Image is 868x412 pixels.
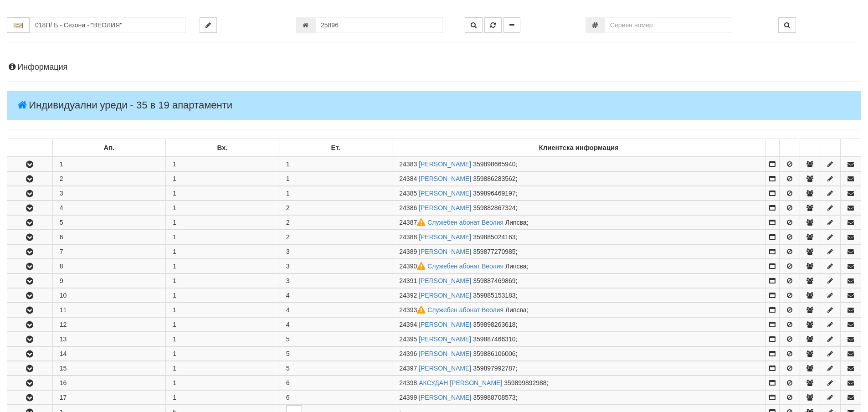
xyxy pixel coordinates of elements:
td: 7 [52,245,166,259]
span: Партида № [399,306,427,314]
td: : No sort applied, sorting is disabled [800,139,820,157]
span: 359885153183 [473,292,515,299]
span: 1 [286,160,290,168]
span: 6 [286,379,290,386]
td: ; [392,274,765,288]
span: 5 [286,335,290,343]
td: 1 [166,201,279,215]
td: 1 [166,303,279,317]
span: Партида № [399,277,417,284]
td: Клиентска информация: No sort applied, sorting is disabled [392,139,765,157]
a: [PERSON_NAME] [419,394,471,401]
span: 4 [286,306,290,314]
td: 13 [52,332,166,346]
input: Сериен номер [605,17,732,33]
span: Партида № [399,219,427,226]
span: Партида № [399,160,417,168]
span: 1 [286,190,290,197]
span: 6 [286,394,290,401]
td: ; [392,318,765,332]
td: ; [392,245,765,259]
span: Партида № [399,263,427,270]
td: : No sort applied, sorting is disabled [841,139,861,157]
td: ; [392,186,765,201]
input: Партида № [315,17,443,33]
a: [PERSON_NAME] [419,190,471,197]
span: Партида № [399,190,417,197]
a: [PERSON_NAME] [419,277,471,284]
a: Служебен абонат Веолия [427,306,503,314]
span: 4 [286,292,290,299]
td: Ап.: No sort applied, sorting is disabled [52,139,166,157]
td: 1 [166,172,279,186]
span: 5 [286,350,290,357]
a: Служебен абонат Веолия [427,219,503,226]
span: 359887466310 [473,335,515,343]
td: 3 [52,186,166,201]
td: 1 [166,245,279,259]
td: ; [392,172,765,186]
td: Вх.: No sort applied, sorting is disabled [166,139,279,157]
h4: Индивидуални уреди - 35 в 19 апартаменти [7,91,861,120]
a: [PERSON_NAME] [419,335,471,343]
td: ; [392,332,765,346]
span: Партида № [399,204,417,211]
span: 359886283562 [473,175,515,182]
td: ; [392,347,765,361]
td: 15 [52,361,166,376]
span: 359885024163 [473,233,515,241]
td: 2 [52,172,166,186]
a: [PERSON_NAME] [419,160,471,168]
td: ; [392,216,765,230]
span: Липсва [505,263,527,270]
td: : No sort applied, sorting is disabled [820,139,841,157]
span: Партида № [399,292,417,299]
span: 2 [286,219,290,226]
td: 5 [52,216,166,230]
td: ; [392,259,765,273]
span: 359896469197 [473,190,515,197]
td: 1 [166,259,279,273]
span: 3 [286,277,290,284]
span: Партида № [399,350,417,357]
span: Партида № [399,394,417,401]
a: [PERSON_NAME] [419,248,471,255]
a: [PERSON_NAME] [419,292,471,299]
a: [PERSON_NAME] [419,321,471,328]
span: Партида № [399,365,417,372]
span: 359887469869 [473,277,515,284]
span: Партида № [399,233,417,241]
span: 359886106006 [473,350,515,357]
td: 6 [52,230,166,244]
td: 8 [52,259,166,273]
b: Ет. [331,144,340,151]
span: 2 [286,233,290,241]
td: : No sort applied, sorting is disabled [765,139,780,157]
span: 359882867324 [473,204,515,211]
span: 359898665940 [473,160,515,168]
td: 1 [166,318,279,332]
a: [PERSON_NAME] [419,365,471,372]
td: 11 [52,303,166,317]
input: Абонатна станция [30,17,186,33]
span: 359899892988 [504,379,546,386]
a: [PERSON_NAME] [419,350,471,357]
td: ; [392,230,765,244]
a: [PERSON_NAME] [419,233,471,241]
b: Ап. [104,144,115,151]
span: 359897992787 [473,365,515,372]
td: 1 [166,376,279,390]
span: 359988708573 [473,394,515,401]
span: 4 [286,321,290,328]
td: 1 [166,186,279,201]
td: 1 [166,347,279,361]
a: Служебен абонат Веолия [427,263,503,270]
td: ; [392,303,765,317]
td: 4 [52,201,166,215]
td: 1 [166,216,279,230]
td: : No sort applied, sorting is disabled [779,139,800,157]
td: 1 [166,391,279,405]
td: 12 [52,318,166,332]
span: Липсва [505,219,527,226]
td: 1 [166,332,279,346]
